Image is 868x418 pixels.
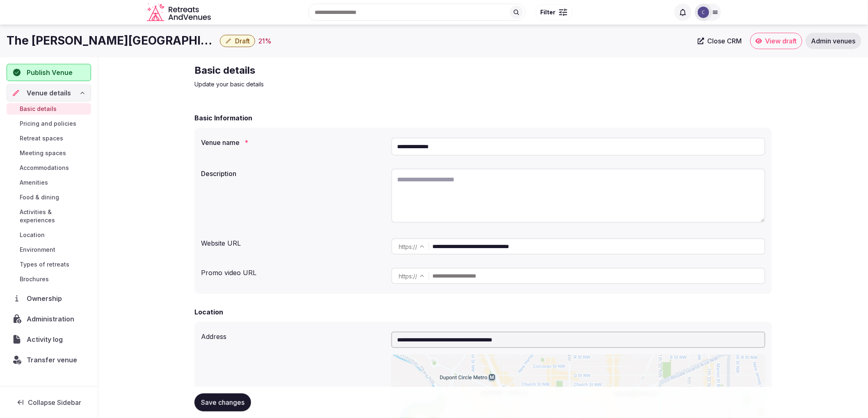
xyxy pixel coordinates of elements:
div: Address [201,328,385,341]
a: Pricing and policies [7,118,91,129]
span: Meeting spaces [20,149,66,157]
svg: Retreats and Venues company logo [147,3,212,22]
a: Amenities [7,177,91,188]
div: Website URL [201,235,385,248]
a: Food & dining [7,192,91,203]
button: Filter [535,5,573,20]
a: Brochures [7,273,91,285]
a: Accommodations [7,162,91,174]
a: Types of retreats [7,259,91,270]
button: Collapse Sidebar [7,393,91,411]
button: Publish Venue [7,64,91,81]
a: Environment [7,244,91,255]
label: Description [201,170,385,177]
h2: Location [194,307,223,317]
div: Promo video URL [201,264,385,278]
span: Transfer venue [27,355,77,365]
span: Close CRM [708,37,742,45]
span: Accommodations [20,164,69,172]
span: Venue details [27,88,71,98]
span: Pricing and policies [20,120,76,128]
div: 21 % [258,36,272,46]
span: Amenities [20,178,48,187]
a: Activities & experiences [7,206,91,226]
a: View draft [750,33,802,49]
a: Meeting spaces [7,147,91,159]
label: Venue name [201,139,385,146]
span: Environment [20,246,55,254]
span: Basic details [20,105,57,113]
a: Close CRM [693,33,747,49]
button: Save changes [194,393,251,411]
a: Visit the homepage [147,3,212,22]
a: Ownership [7,290,91,307]
span: Activities & experiences [20,208,88,224]
span: Admin venues [811,37,856,45]
span: Filter [541,8,556,16]
a: Administration [7,310,91,328]
span: Ownership [27,294,65,303]
a: Basic details [7,103,91,115]
span: Types of retreats [20,260,69,269]
a: Activity log [7,331,91,348]
span: Administration [27,314,78,324]
h1: The [PERSON_NAME][GEOGRAPHIC_DATA] [7,33,217,49]
span: Retreat spaces [20,134,63,142]
button: 21% [258,36,272,46]
button: Transfer venue [7,351,91,368]
span: Draft [235,37,250,45]
span: Activity log [27,334,66,344]
button: Draft [220,35,255,47]
span: Save changes [201,398,244,407]
span: Collapse Sidebar [28,398,81,407]
a: Admin venues [806,33,861,49]
a: Retreat spaces [7,133,91,144]
p: Update your basic details [194,80,470,88]
a: Location [7,229,91,241]
h2: Basic details [194,64,470,77]
span: View draft [765,37,797,45]
span: Location [20,231,45,239]
img: Catherine Mesina [698,7,709,18]
span: Food & dining [20,193,59,201]
h2: Basic Information [194,113,252,123]
span: Publish Venue [27,68,73,77]
span: Brochures [20,275,49,283]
